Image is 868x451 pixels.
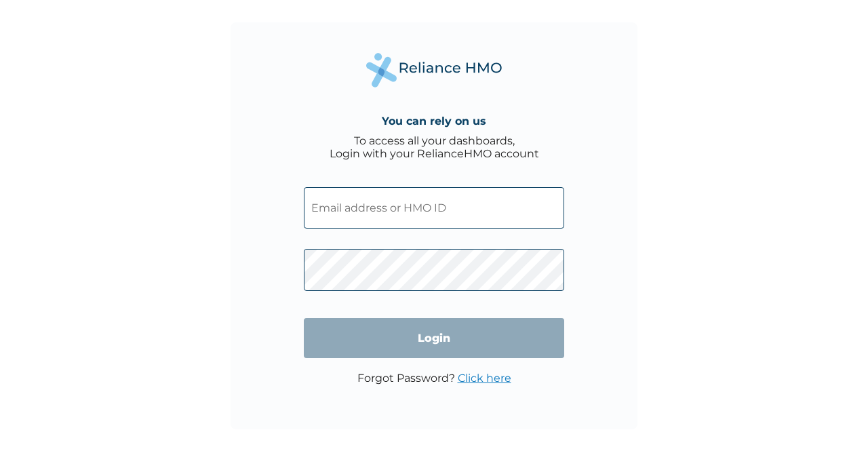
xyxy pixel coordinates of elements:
[458,372,511,385] a: Click here
[330,134,539,160] div: To access all your dashboards, Login with your RelianceHMO account
[304,187,564,229] input: Email address or HMO ID
[366,53,502,87] img: Reliance Health's Logo
[382,115,486,128] h4: You can rely on us
[357,372,511,385] p: Forgot Password?
[304,318,564,358] input: Login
